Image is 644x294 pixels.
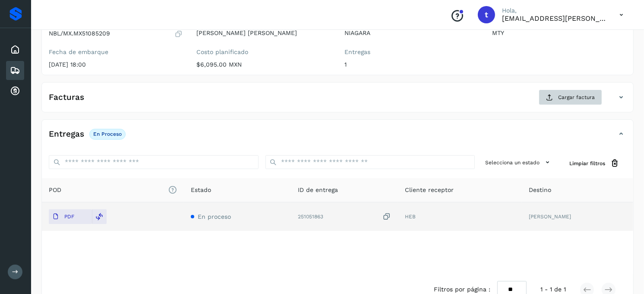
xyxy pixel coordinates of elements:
span: POD [49,185,177,195]
p: PDF [64,214,74,220]
p: Hola, [502,7,606,14]
div: Embarques [6,61,24,80]
span: En proceso [198,213,231,220]
label: Costo planificado [197,48,331,56]
span: Destino [529,185,551,195]
p: [PERSON_NAME] [PERSON_NAME] [197,29,331,37]
button: Selecciona un estado [482,155,556,169]
span: Cargar factura [558,93,595,101]
span: Estado [191,185,211,195]
button: Cargar factura [539,89,602,105]
span: 1 - 1 de 1 [540,285,566,294]
p: NBL/MX.MX51085209 [49,30,110,37]
div: 251051863 [298,212,391,221]
p: 1 [344,61,479,68]
span: Limpiar filtros [569,160,605,167]
td: HEB [398,202,522,231]
h4: Entregas [49,129,84,139]
span: ID de entrega [298,185,338,195]
span: Filtros por página : [434,285,490,294]
td: [PERSON_NAME] [522,202,633,231]
p: NIAGARA [344,29,479,37]
span: Cliente receptor [405,185,454,195]
p: $6,095.00 MXN [197,61,331,68]
div: Inicio [6,40,24,59]
p: MTY [492,29,627,37]
p: [DATE] 18:00 [49,61,183,68]
label: Fecha de embarque [49,48,183,56]
label: Entregas [344,48,479,56]
p: transportes.lg.lozano@gmail.com [502,14,606,22]
h4: Facturas [49,93,84,102]
p: En proceso [93,131,122,137]
button: PDF [49,209,92,224]
div: FacturasCargar factura [42,89,633,112]
div: EntregasEn proceso [42,127,633,148]
button: Limpiar filtros [562,155,626,171]
div: Cuentas por cobrar [6,82,24,101]
div: Reemplazar POD [92,209,107,224]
